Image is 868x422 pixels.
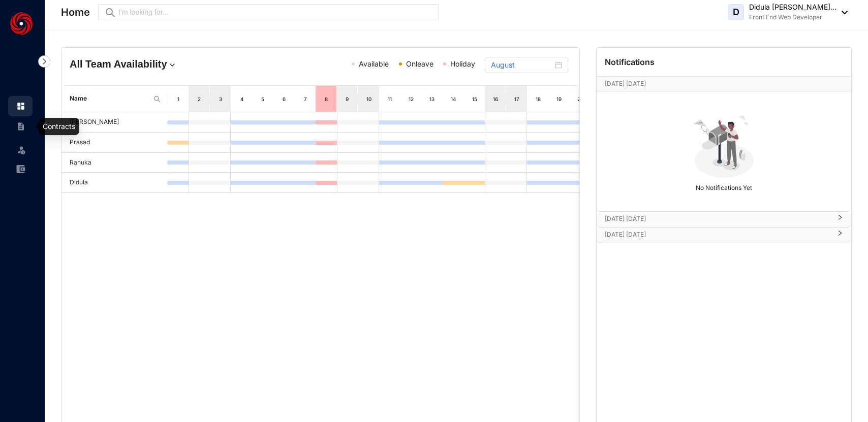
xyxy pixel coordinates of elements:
[238,94,246,104] div: 4
[195,94,203,104] div: 2
[749,2,836,12] p: Didula [PERSON_NAME]...
[733,8,739,17] span: D
[605,79,823,89] p: [DATE] [DATE]
[61,133,167,153] td: Prasad
[301,94,309,104] div: 7
[280,94,288,104] div: 6
[597,228,851,243] div: [DATE] [DATE]
[836,11,848,14] img: dropdown-black.8e83cc76930a90b1a4fdb6d089b7bf3a.svg
[605,214,831,224] p: [DATE] [DATE]
[8,116,33,137] li: Contracts
[450,59,475,68] span: Holiday
[153,95,161,103] img: search.8ce656024d3affaeffe32e5b30621cb7.svg
[491,59,553,71] input: Select month
[61,153,167,173] td: Ranuka
[428,94,436,104] div: 13
[216,94,225,104] div: 3
[16,165,25,174] img: expense-unselected.2edcf0507c847f3e9e96.svg
[386,94,394,104] div: 11
[10,12,33,35] img: logo
[837,218,843,220] span: right
[407,94,415,104] div: 12
[749,12,836,22] p: Front End Web Developer
[605,230,831,240] p: [DATE] [DATE]
[38,55,50,68] img: nav-icon-right.af6afadce00d159da59955279c43614e.svg
[406,59,433,68] span: Onleave
[491,94,500,104] div: 16
[16,145,26,155] img: leave-unselected.2934df6273408c3f84d9.svg
[259,94,267,104] div: 5
[8,96,33,116] li: Home
[322,94,330,104] div: 8
[597,212,851,227] div: [DATE] [DATE]
[16,102,25,111] img: home.c6720e0a13eba0172344.svg
[689,110,759,180] img: no-notification-yet.99f61bb71409b19b567a5111f7a484a1.svg
[70,94,149,104] span: Name
[471,94,479,104] div: 15
[61,173,167,193] td: Didula
[61,5,90,19] p: Home
[449,94,457,104] div: 14
[167,60,177,70] img: dropdown.780994ddfa97fca24b89f58b1de131fa.svg
[513,94,521,104] div: 17
[597,77,851,91] div: [DATE] [DATE][DATE]
[605,56,655,68] p: Notifications
[576,94,584,104] div: 20
[70,57,236,71] h4: All Team Availability
[8,159,33,179] li: Expenses
[365,94,373,104] div: 10
[174,94,182,104] div: 1
[600,180,848,193] p: No Notifications Yet
[555,94,563,104] div: 19
[534,94,542,104] div: 18
[359,59,389,68] span: Available
[118,7,433,18] input: I’m looking for...
[344,94,352,104] div: 9
[61,112,167,133] td: [PERSON_NAME]
[16,122,25,131] img: contract-unselected.99e2b2107c0a7dd48938.svg
[837,234,843,236] span: right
